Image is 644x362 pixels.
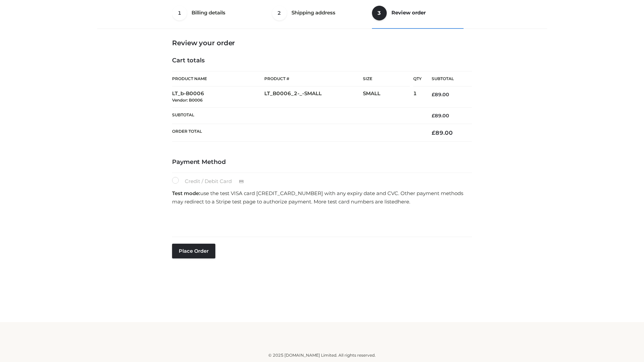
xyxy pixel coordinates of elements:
div: © 2025 [DOMAIN_NAME] Limited. All rights reserved. [100,352,544,359]
strong: Test mode: [172,190,200,196]
a: here [398,198,409,205]
img: Credit / Debit Card [235,178,248,186]
th: Subtotal [422,71,472,86]
th: Qty [413,71,422,86]
th: Product # [264,71,363,86]
td: LT_b-B0006 [172,86,264,108]
iframe: Secure payment input frame [171,208,471,233]
h4: Payment Method [172,159,472,166]
bdi: 89.00 [432,113,449,119]
td: LT_B0006_2-_-SMALL [264,86,363,108]
span: £ [432,129,435,136]
label: Credit / Debit Card [172,177,251,186]
td: 1 [413,86,422,108]
bdi: 89.00 [432,92,449,98]
span: £ [432,113,435,119]
th: Size [363,71,410,86]
th: Order Total [172,124,422,142]
button: Place order [172,244,215,258]
span: £ [432,92,435,98]
small: Vendor: B0006 [172,98,203,103]
th: Subtotal [172,107,422,124]
bdi: 89.00 [432,129,453,136]
h4: Cart totals [172,57,472,64]
p: use the test VISA card [CREDIT_CARD_NUMBER] with any expiry date and CVC. Other payment methods m... [172,189,472,206]
td: SMALL [363,86,413,108]
h3: Review your order [172,39,472,47]
th: Product Name [172,71,264,86]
